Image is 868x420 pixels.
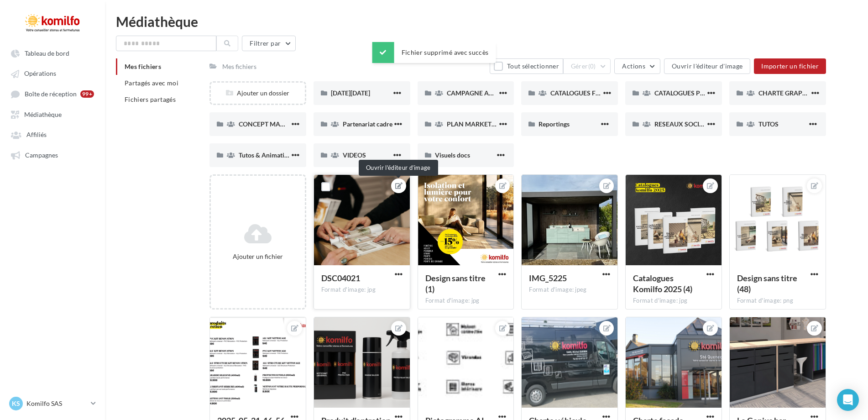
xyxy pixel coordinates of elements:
span: Opérations [24,70,56,78]
div: Open Intercom Messenger [837,389,859,411]
div: Format d'image: jpg [425,297,507,305]
a: Campagnes [5,147,99,163]
span: CATALOGUES PDF 2025 [654,89,724,97]
span: DSC04021 [321,273,360,283]
span: CONCEPT MAGASIN [239,120,300,128]
div: Mes fichiers [222,62,256,71]
span: CATALOGUES FOURNISSEURS - PRODUITS 2025 [550,89,692,97]
span: Tutos & Animation réseau [239,151,312,159]
span: Partagés avec moi [125,79,178,87]
div: Ouvrir l'éditeur d’image [359,160,438,176]
button: Ouvrir l'éditeur d'image [664,58,750,74]
span: Boîte de réception [25,90,77,98]
button: Actions [614,58,660,74]
span: Visuels docs [435,151,470,159]
span: [DATE][DATE] [331,89,370,97]
div: Format d'image: jpg [633,297,714,305]
div: 99+ [80,90,94,98]
button: Importer un fichier [754,58,826,74]
a: Affiliés [5,126,99,142]
a: Médiathèque [5,106,99,122]
span: TUTOS [758,120,779,128]
span: Design sans titre (48) [737,273,797,294]
span: Partenariat cadre [343,120,392,128]
span: Actions [622,62,645,70]
p: Komilfo SAS [26,399,87,408]
span: CHARTE GRAPHIQUE [758,89,822,97]
span: Affiliés [26,131,47,139]
span: Campagnes [25,151,58,159]
span: VIDEOS [343,151,366,159]
div: Format d'image: jpeg [529,286,610,294]
a: Tableau de bord [5,45,99,61]
a: KS Komilfo SAS [7,395,98,412]
span: RESEAUX SOCIAUX [654,120,713,128]
div: Fichier supprimé avec succès [372,42,496,63]
div: Ajouter un fichier [214,252,301,261]
button: Gérer(0) [563,58,611,74]
a: Boîte de réception 99+ [5,85,99,102]
span: KS [12,399,20,408]
span: Tableau de bord [25,49,69,57]
span: Importer un fichier [761,62,819,70]
div: Ajouter un dossier [211,89,305,98]
button: Tout sélectionner [490,58,563,74]
span: Design sans titre (1) [425,273,486,294]
span: Fichiers partagés [125,95,176,103]
span: Mes fichiers [125,63,161,70]
span: Reportings [539,120,570,128]
div: Format d'image: jpg [321,286,403,294]
a: Opérations [5,65,99,81]
button: Filtrer par [242,36,296,51]
span: PLAN MARKETING [447,120,503,128]
span: Catalogues Komilfo 2025 (4) [633,273,692,294]
span: CAMPAGNE AUTOMNE [447,89,516,97]
div: Médiathèque [116,15,857,28]
span: Médiathèque [24,110,62,118]
div: Format d'image: png [737,297,818,305]
span: IMG_5225 [529,273,567,283]
span: (0) [588,63,596,70]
